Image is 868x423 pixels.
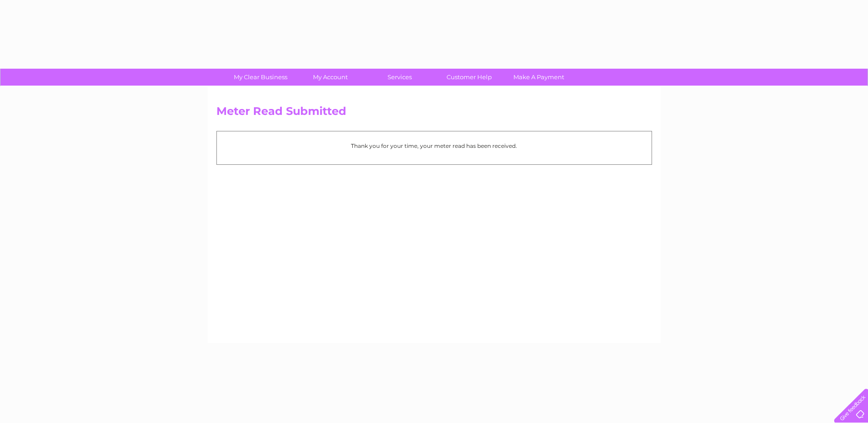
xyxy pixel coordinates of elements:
[431,69,507,86] a: Customer Help
[501,69,577,86] a: Make A Payment
[216,105,652,122] h2: Meter Read Submitted
[362,69,437,86] a: Services
[221,141,647,150] p: Thank you for your time, your meter read has been received.
[292,69,368,86] a: My Account
[223,69,298,86] a: My Clear Business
